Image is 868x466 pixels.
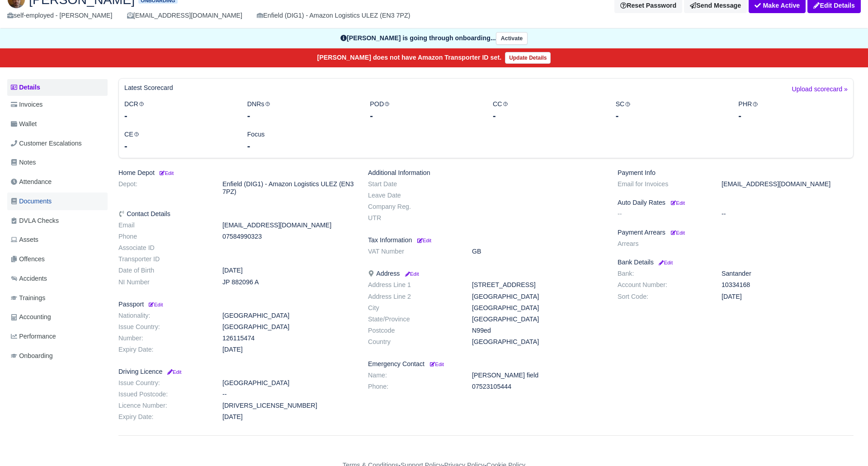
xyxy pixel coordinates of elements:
small: Edit [657,260,673,265]
dt: Transporter ID [112,255,216,263]
dt: -- [611,210,715,218]
span: Invoices [11,99,42,110]
a: Customer Escalations [7,135,108,152]
h6: Bank Details [618,259,854,266]
dd: [DATE] [216,413,361,421]
span: Accidents [11,273,47,284]
span: Assets [11,235,38,245]
a: Accounting [7,308,108,326]
dt: Sort Code: [611,293,715,301]
a: Edit [657,259,673,266]
a: Upload scorecard » [792,84,848,99]
span: Documents [11,196,52,207]
div: DCR [118,99,241,122]
dd: [DATE] [715,293,860,301]
span: Trainings [11,293,45,303]
dd: [PERSON_NAME] field [465,372,611,379]
h6: Auto Daily Rates [618,199,854,207]
div: self-employed - [PERSON_NAME] [7,10,113,21]
dt: Account Number: [611,281,715,289]
h6: Payment Arrears [618,229,854,236]
dd: [GEOGRAPHIC_DATA] [216,379,361,387]
dd: [STREET_ADDRESS] [465,281,611,289]
dd: [GEOGRAPHIC_DATA] [216,323,361,331]
h6: Additional Information [368,169,604,177]
small: Edit [417,238,431,243]
a: Edit [415,236,431,244]
dd: [GEOGRAPHIC_DATA] [465,304,611,312]
span: Notes [11,157,36,168]
dt: Date of Birth [112,267,216,274]
dt: Company Reg. [361,203,465,211]
dt: Address Line 1 [361,281,465,289]
small: Edit [671,200,685,206]
a: Notes [7,154,108,171]
div: CE [118,129,241,152]
dt: Name: [361,372,465,379]
h6: Payment Info [618,169,854,177]
dd: Enfield (DIG1) - Amazon Logistics ULEZ (EN3 7PZ) [216,180,361,196]
dd: -- [715,210,860,218]
small: Edit [430,362,444,367]
dd: JP 882096 A [216,278,361,286]
a: Update Details [505,52,551,64]
div: PHR [731,99,854,122]
dt: Expiry Date: [112,346,216,353]
h6: Home Depot [118,169,354,177]
dt: Postcode [361,327,465,334]
dt: Phone [112,233,216,240]
h6: Emergency Contact [368,360,604,368]
div: - [124,140,234,152]
a: Performance [7,328,108,345]
div: Focus [241,129,363,152]
div: DNRs [241,99,363,122]
small: Edit [403,271,419,277]
dt: Arrears [611,240,715,248]
dd: [GEOGRAPHIC_DATA] [216,312,361,320]
dd: Santander [715,270,860,278]
dt: VAT Number [361,248,465,255]
dd: 126115474 [216,334,361,342]
a: Details [7,79,108,96]
a: Invoices [7,96,108,113]
small: Edit [166,369,181,375]
div: - [247,140,357,152]
dd: [DATE] [216,346,361,353]
span: Performance [11,331,56,342]
dt: Issue Country: [112,379,216,387]
div: POD [363,99,486,122]
dd: 07584990323 [216,233,361,240]
span: Attendance [11,177,52,187]
button: Activate [496,32,528,45]
dt: Nationality: [112,312,216,320]
div: [EMAIL_ADDRESS][DOMAIN_NAME] [127,10,242,21]
div: - [738,109,848,122]
dt: Phone: [361,383,465,391]
div: CC [486,99,609,122]
a: Assets [7,231,108,249]
a: Wallet [7,115,108,133]
dd: [EMAIL_ADDRESS][DOMAIN_NAME] [715,180,860,188]
dd: GB [465,248,611,255]
a: Edit [166,368,181,375]
dt: Depot: [112,180,216,196]
dd: [GEOGRAPHIC_DATA] [465,315,611,323]
h6: Tax Information [368,236,604,244]
dt: Email for Invoices [611,180,715,188]
div: SC [609,99,732,122]
div: Enfield (DIG1) - Amazon Logistics ULEZ (EN3 7PZ) [257,10,410,21]
dd: -- [216,391,361,398]
dt: Country [361,338,465,346]
dt: Associate ID [112,244,216,252]
dt: UTR [361,214,465,222]
dd: N99ed [465,327,611,334]
h6: Passport [118,301,354,308]
span: Offences [11,254,45,264]
a: Edit [428,360,444,367]
dt: City [361,304,465,312]
span: Accounting [11,312,51,322]
small: Edit [158,170,174,176]
dd: [DATE] [216,267,361,274]
dt: State/Province [361,315,465,323]
span: Wallet [11,119,37,129]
